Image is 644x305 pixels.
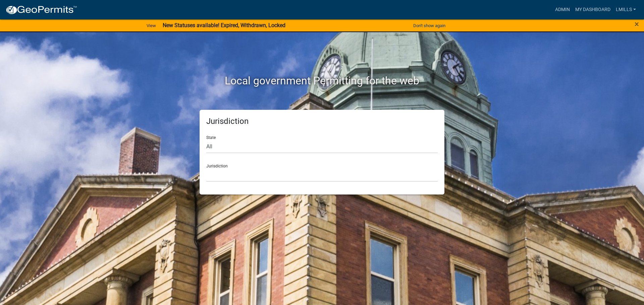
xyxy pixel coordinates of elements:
span: × [635,19,639,29]
h5: Jurisdiction [206,117,438,126]
a: View [144,20,159,31]
button: Don't show again [411,20,448,31]
a: My Dashboard [573,3,613,16]
a: lmills [613,3,639,16]
button: Close [635,20,639,28]
h2: Local government Permitting for the web [136,74,508,87]
a: Admin [552,3,573,16]
strong: New Statuses available! Expired, Withdrawn, Locked [163,22,285,28]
